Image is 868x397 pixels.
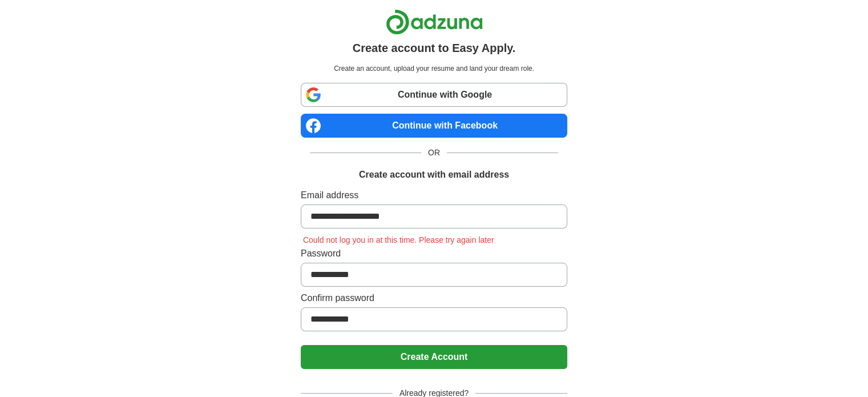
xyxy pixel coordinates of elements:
label: Email address [301,189,567,202]
a: Continue with Facebook [301,114,567,138]
p: Create an account, upload your resume and land your dream role. [303,63,565,74]
label: Password [301,247,567,260]
a: Continue with Google [301,83,567,107]
span: Could not log you in at this time. Please try again later [301,235,496,244]
label: Confirm password [301,291,567,305]
span: OR [421,147,447,159]
h1: Create account to Easy Apply. [353,39,516,57]
h1: Create account with email address [359,168,509,182]
img: Adzuna logo [386,9,483,35]
button: Create Account [301,345,567,369]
